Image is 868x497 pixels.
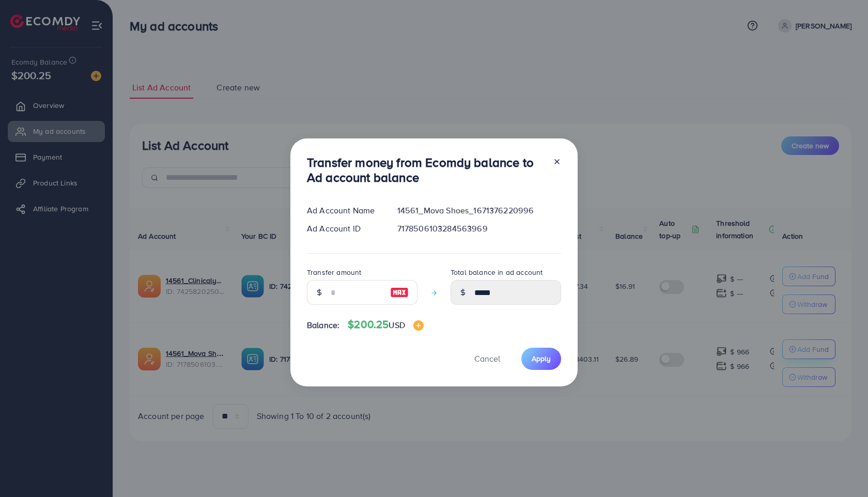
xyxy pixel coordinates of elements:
[532,353,551,364] span: Apply
[413,320,424,331] img: image
[307,319,339,331] span: Balance:
[389,319,405,331] span: USD
[389,223,569,235] div: 7178506103284563969
[307,267,361,277] label: Transfer amount
[389,205,569,216] div: 14561_Mova Shoes_1671376220996
[824,451,860,489] iframe: Chat
[348,318,424,331] h4: $200.25
[521,348,561,370] button: Apply
[474,353,500,364] span: Cancel
[307,155,545,185] h3: Transfer money from Ecomdy balance to Ad account balance
[390,286,409,299] img: image
[299,223,389,235] div: Ad Account ID
[451,267,542,277] label: Total balance in ad account
[461,348,513,370] button: Cancel
[299,205,389,216] div: Ad Account Name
